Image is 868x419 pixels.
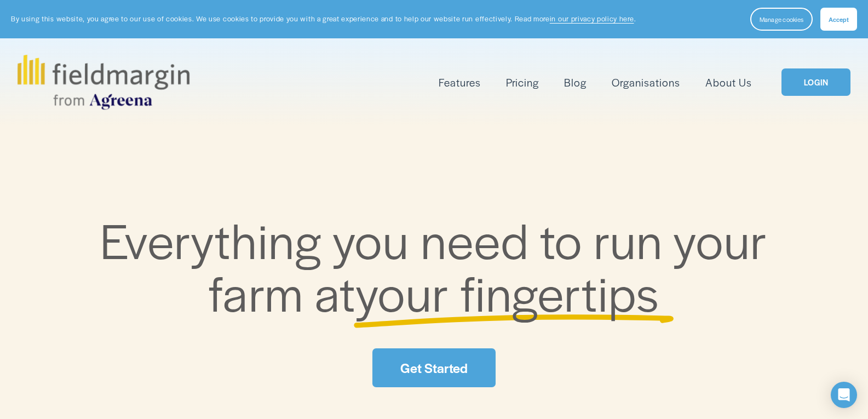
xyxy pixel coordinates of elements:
[750,8,813,31] button: Manage cookies
[820,8,857,31] button: Accept
[439,74,481,90] span: Features
[564,73,587,91] a: Blog
[439,73,481,91] a: folder dropdown
[372,348,495,387] a: Get Started
[18,55,189,110] img: fieldmargin.com
[11,14,636,24] p: By using this website, you agree to our use of cookies. We use cookies to provide you with a grea...
[829,15,849,24] span: Accept
[781,68,850,96] a: LOGIN
[550,14,634,24] a: in our privacy policy here
[355,257,659,326] span: your fingertips
[612,73,680,91] a: Organisations
[760,15,803,24] span: Manage cookies
[705,73,752,91] a: About Us
[831,382,857,408] div: Open Intercom Messenger
[506,73,539,91] a: Pricing
[100,205,779,326] span: Everything you need to run your farm at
